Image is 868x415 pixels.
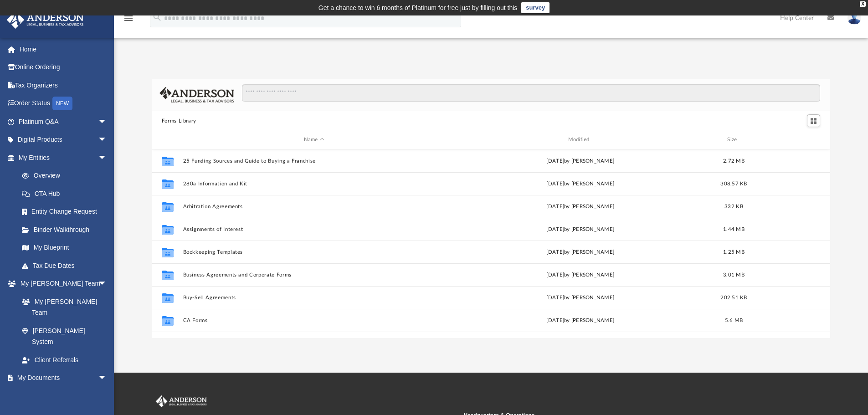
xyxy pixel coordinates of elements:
[449,157,712,165] div: [DATE] by [PERSON_NAME]
[6,275,116,293] a: My [PERSON_NAME] Teamarrow_drop_down
[183,272,445,278] button: Business Agreements and Corporate Forms
[715,136,752,144] div: Size
[183,249,445,255] button: Bookkeeping Templates
[156,136,179,144] div: id
[449,179,712,188] div: [DATE] by [PERSON_NAME]
[723,272,745,277] span: 3.01 MB
[98,131,116,149] span: arrow_drop_down
[6,113,121,131] a: Platinum Q&Aarrow_drop_down
[13,239,116,257] a: My Blueprint
[152,12,162,22] i: search
[13,322,116,351] a: [PERSON_NAME] System
[860,1,866,7] div: close
[183,204,445,210] button: Arbitration Agreements
[13,220,121,239] a: Binder Walkthrough
[98,113,116,131] span: arrow_drop_down
[449,293,712,302] div: [DATE] by [PERSON_NAME]
[13,351,116,369] a: Client Referrals
[4,11,87,29] img: Anderson Advisors Platinum Portal
[152,149,831,338] div: grid
[449,202,712,210] div: [DATE] by [PERSON_NAME]
[449,225,712,233] div: [DATE] by [PERSON_NAME]
[6,131,121,149] a: Digital Productsarrow_drop_down
[154,395,209,407] img: Anderson Advisors Platinum Portal
[6,369,116,387] a: My Documentsarrow_drop_down
[723,249,745,254] span: 1.25 MB
[724,318,743,323] span: 5.6 MB
[807,114,821,127] button: Switch to Grid View
[183,295,445,301] button: Buy-Sell Agreements
[13,203,121,221] a: Entity Change Request
[6,76,121,94] a: Tax Organizers
[6,149,121,167] a: My Entitiesarrow_drop_down
[183,226,445,232] button: Assignments of Interest
[6,40,121,58] a: Home
[723,226,745,231] span: 1.44 MB
[183,158,445,164] button: 25 Funding Sources and Guide to Buying a Franchise
[98,275,116,293] span: arrow_drop_down
[242,84,820,102] input: Search files and folders
[13,256,121,275] a: Tax Due Dates
[720,295,747,300] span: 202.51 KB
[13,292,112,322] a: My [PERSON_NAME] Team
[98,149,116,167] span: arrow_drop_down
[123,13,134,24] i: menu
[183,318,445,323] button: CA Forms
[521,2,550,13] a: survey
[449,136,711,144] div: Modified
[183,181,445,187] button: 280a Information and Kit
[13,167,121,185] a: Overview
[162,117,196,125] button: Forms Library
[449,271,712,279] div: [DATE] by [PERSON_NAME]
[6,58,121,77] a: Online Ordering
[723,158,745,163] span: 2.72 MB
[52,97,72,110] div: NEW
[123,17,134,24] a: menu
[720,181,747,186] span: 308.57 KB
[449,248,712,256] div: [DATE] by [PERSON_NAME]
[449,316,712,324] div: [DATE] by [PERSON_NAME]
[724,204,743,209] span: 332 KB
[98,369,116,388] span: arrow_drop_down
[756,136,820,144] div: id
[182,136,445,144] div: Name
[6,94,121,113] a: Order StatusNEW
[847,11,861,25] img: User Pic
[318,2,518,13] div: Get a chance to win 6 months of Platinum for free just by filling out this
[13,184,121,203] a: CTA Hub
